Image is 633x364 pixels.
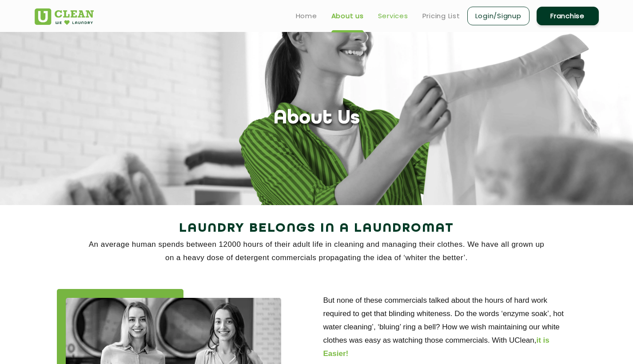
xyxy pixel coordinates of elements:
h2: Laundry Belongs in a Laundromat [35,218,599,239]
a: About us [331,11,364,21]
a: Franchise [537,7,599,25]
p: An average human spends between 12000 hours of their adult life in cleaning and managing their cl... [35,238,599,265]
a: Services [378,11,408,21]
a: Pricing List [422,11,460,21]
img: UClean Laundry and Dry Cleaning [35,8,94,25]
a: Home [296,11,317,21]
b: it is Easier! [323,336,549,358]
p: But none of these commercials talked about the hours of hard work required to get that blinding w... [323,294,577,360]
h1: About Us [274,107,360,130]
a: Login/Signup [467,7,529,25]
